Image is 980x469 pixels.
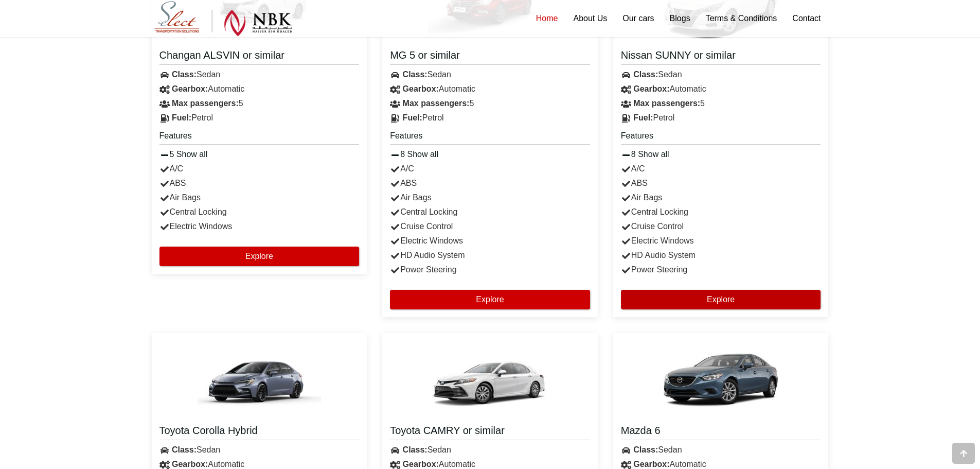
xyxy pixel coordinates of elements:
strong: Fuel: [172,113,191,122]
div: ABS [613,176,829,190]
div: ABS [382,176,598,190]
strong: Class: [172,445,197,454]
a: Changan ALSVIN or similar [159,48,360,65]
div: 5 [613,96,829,111]
div: Electric Windows [152,219,367,234]
h5: Features [159,130,360,145]
div: Cruise Control [382,219,598,234]
div: A/C [613,162,829,176]
div: 5 [152,96,367,111]
strong: Gearbox: [633,460,669,468]
div: Central Locking [613,205,829,219]
div: ABS [152,176,367,190]
div: Automatic [152,82,367,96]
strong: Gearbox: [403,84,439,93]
a: MG 5 or similar [390,48,590,65]
strong: Class: [172,70,197,79]
a: 8 Show all [621,150,669,159]
img: Toyota Corolla Hybrid [198,340,321,418]
h5: Features [390,130,590,145]
div: Sedan [382,67,598,82]
div: Sedan [382,443,598,457]
strong: Class: [403,70,427,79]
div: Electric Windows [382,234,598,248]
a: Nissan SUNNY or similar [621,48,821,65]
div: A/C [152,162,367,176]
img: Mazda 6 [659,340,782,418]
img: Toyota CAMRY or similar [428,340,551,418]
strong: Max passengers: [172,99,239,108]
div: HD Audio System [613,248,829,263]
div: Automatic [382,82,598,96]
div: Power Steering [613,263,829,277]
a: 8 Show all [390,150,438,159]
div: Power Steering [382,263,598,277]
strong: Class: [633,70,658,79]
div: Central Locking [382,205,598,219]
strong: Class: [633,445,658,454]
div: Air Bags [382,190,598,205]
div: Cruise Control [613,219,829,234]
button: Explore [159,247,360,266]
div: Sedan [613,443,829,457]
div: Central Locking [152,205,367,219]
div: Automatic [613,82,829,96]
strong: Max passengers: [633,99,700,108]
div: Petrol [613,111,829,125]
div: Sedan [152,67,367,82]
div: Petrol [152,111,367,125]
div: Sedan [152,443,367,457]
div: HD Audio System [382,248,598,263]
div: A/C [382,162,598,176]
div: 5 [382,96,598,111]
div: Air Bags [152,190,367,205]
div: Go to top [952,443,975,464]
strong: Gearbox: [403,460,439,468]
div: Electric Windows [613,234,829,248]
button: Explore [621,290,821,309]
strong: Gearbox: [633,84,669,93]
strong: Fuel: [403,113,422,122]
button: Explore [390,290,590,309]
strong: Class: [403,445,427,454]
strong: Max passengers: [403,99,470,108]
div: Sedan [613,67,829,82]
h5: Features [621,130,821,145]
a: Toyota Corolla Hybrid [159,424,360,440]
a: Mazda 6 [621,424,821,440]
strong: Gearbox: [172,460,208,468]
a: 5 Show all [159,150,208,159]
div: Petrol [382,111,598,125]
strong: Gearbox: [172,84,208,93]
img: Select Rent a Car [154,1,292,37]
strong: Fuel: [633,113,653,122]
div: Air Bags [613,190,829,205]
a: Toyota CAMRY or similar [390,424,590,440]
